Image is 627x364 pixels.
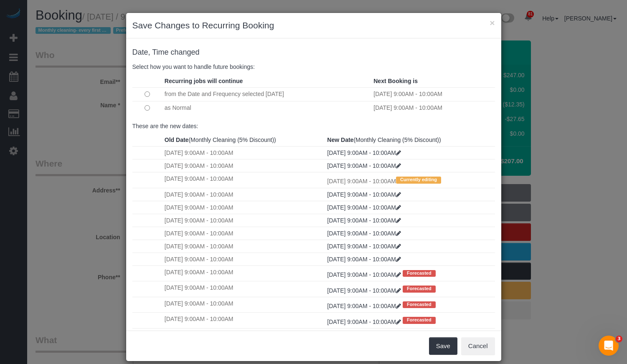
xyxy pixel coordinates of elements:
strong: Recurring jobs will continue [165,78,243,84]
a: [DATE] 9:00AM - 10:00AM [327,303,403,309]
a: [DATE] 9:00AM - 10:00AM [327,204,401,211]
h3: Save Changes to Recurring Booking [132,19,495,32]
span: Forecasted [403,270,436,277]
p: Select how you want to handle future bookings: [132,63,495,71]
th: (Monthly Cleaning (5% Discount)) [162,134,325,147]
p: These are the new dates: [132,122,495,130]
td: [DATE] 9:00AM - 10:00AM [162,265,325,281]
strong: New Date [327,136,353,143]
td: [DATE] 9:00AM - 10:00AM [162,240,325,253]
a: [DATE] 9:00AM - 10:00AM [327,318,403,325]
button: × [490,18,495,27]
span: Forecasted [403,286,436,292]
a: [DATE] 9:00AM - 10:00AM [327,287,403,294]
iframe: Intercom live chat [599,336,619,356]
span: Forecasted [403,317,436,324]
a: [DATE] 9:00AM - 10:00AM [327,271,403,278]
strong: Old Date [165,136,189,143]
span: 3 [616,336,622,342]
td: [DATE] 9:00AM - 10:00AM [162,201,325,214]
td: [DATE] 9:00AM - 10:00AM [162,313,325,328]
td: as Normal [162,101,371,115]
td: [DATE] 9:00AM - 10:00AM [162,159,325,172]
a: [DATE] 9:00AM - 10:00AM [327,191,401,198]
td: [DATE] 9:00AM - 10:00AM [325,172,495,188]
a: [DATE] 9:00AM - 10:00AM [327,230,401,237]
a: [DATE] 9:00AM - 10:00AM [327,243,401,250]
button: Save [429,337,457,355]
th: (Monthly Cleaning (5% Discount)) [325,134,495,147]
td: [DATE] 9:00AM - 10:00AM [162,214,325,227]
td: [DATE] 9:00AM - 10:00AM [162,253,325,265]
span: Forecasted [403,301,436,308]
button: Cancel [461,337,495,355]
td: [DATE] 9:00AM - 10:00AM [162,188,325,201]
a: [DATE] 9:00AM - 10:00AM [327,149,401,156]
td: [DATE] 9:00AM - 10:00AM [371,101,495,115]
td: [DATE] 9:00AM - 10:00AM [162,328,325,344]
a: [DATE] 9:00AM - 10:00AM [327,256,401,263]
a: [DATE] 9:00AM - 10:00AM [327,217,401,224]
strong: Next Booking is [373,78,418,84]
td: [DATE] 9:00AM - 10:00AM [162,227,325,240]
td: [DATE] 9:00AM - 10:00AM [371,87,495,101]
td: [DATE] 9:00AM - 10:00AM [162,172,325,188]
span: Date, Time [132,48,169,56]
h4: changed [132,48,495,57]
td: [DATE] 9:00AM - 10:00AM [162,281,325,297]
td: [DATE] 9:00AM - 10:00AM [162,297,325,312]
td: [DATE] 9:00AM - 10:00AM [162,147,325,159]
a: [DATE] 9:00AM - 10:00AM [327,162,401,169]
span: Currently editing [396,177,441,183]
td: from the Date and Frequency selected [DATE] [162,87,371,101]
